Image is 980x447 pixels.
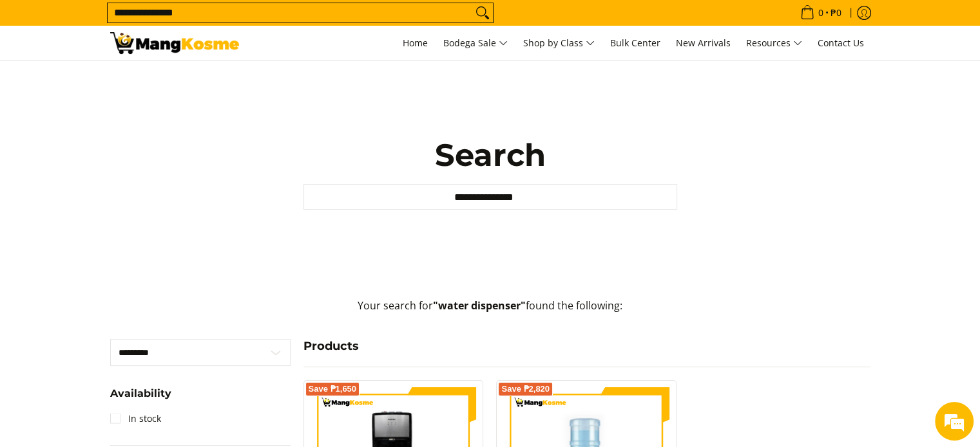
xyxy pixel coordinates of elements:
span: Bulk Center [610,37,660,49]
a: New Arrivals [669,26,737,60]
span: Availability [110,388,171,399]
span: Home [403,37,428,49]
span: Contact Us [818,37,864,49]
button: Search [472,3,493,23]
a: Bulk Center [604,26,667,60]
a: Contact Us [811,26,870,60]
p: Your search for found the following: [110,298,870,327]
nav: Main Menu [252,26,870,60]
a: Bodega Sale [437,26,514,60]
span: Shop by Class [523,35,595,51]
h4: Products [303,339,870,354]
a: Shop by Class [517,26,601,60]
summary: Open [110,388,171,408]
span: Save ₱1,650 [309,385,357,393]
strong: "water dispenser" [433,298,526,313]
span: 0 [816,8,825,17]
a: Home [396,26,434,60]
span: ₱0 [829,8,843,17]
a: In stock [110,408,161,429]
a: Resources [740,26,809,60]
h1: Search [303,136,677,174]
span: • [796,6,845,20]
span: New Arrivals [676,37,731,49]
span: Bodega Sale [443,35,508,51]
img: Search: 3 results found for &quot;water dispenser&quot; | Mang Kosme [110,32,239,54]
span: Save ₱2,820 [501,385,550,393]
span: Resources [746,35,802,51]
